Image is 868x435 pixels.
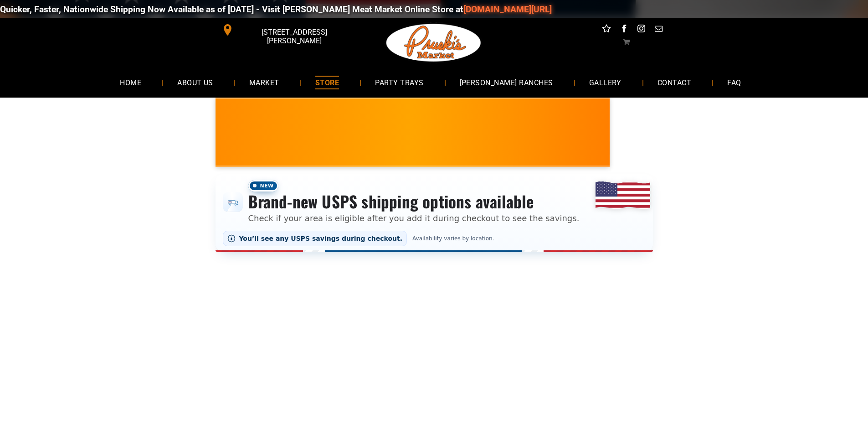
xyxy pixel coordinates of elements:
[216,174,653,252] div: Shipping options announcement
[618,23,630,37] a: facebook
[248,180,278,192] span: New
[239,235,403,242] span: You’ll see any USPS savings during checkout.
[424,4,513,15] a: [DOMAIN_NAME][URL]
[644,70,705,94] a: CONTACT
[446,70,567,94] a: [PERSON_NAME] RANCHES
[361,70,437,94] a: PARTY TRAYS
[235,23,353,50] span: [STREET_ADDRESS][PERSON_NAME]
[652,23,664,37] a: email
[714,70,755,94] a: FAQ
[575,70,635,94] a: GALLERY
[216,23,355,37] a: [STREET_ADDRESS][PERSON_NAME]
[164,70,227,94] a: ABOUT US
[236,70,293,94] a: MARKET
[385,18,483,67] img: Pruski-s+Market+HQ+Logo2-1920w.png
[106,70,155,94] a: HOME
[411,235,496,242] span: Availability varies by location.
[601,23,612,37] a: Social network
[635,23,647,37] a: instagram
[248,192,580,212] h3: Brand-new USPS shipping options available
[248,212,580,224] p: Check if your area is eligible after you add it during checkout to see the savings.
[302,70,353,94] a: STORE
[555,139,734,153] span: [PERSON_NAME] MARKET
